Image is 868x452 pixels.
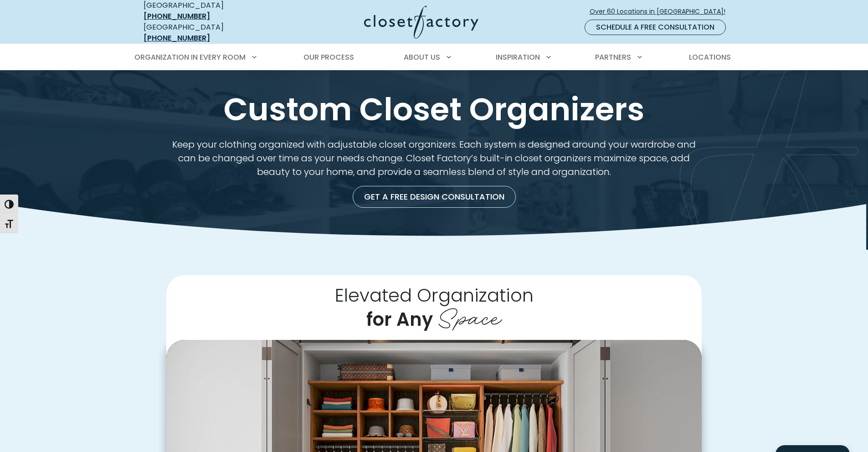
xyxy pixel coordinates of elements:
[366,307,433,332] span: for Any
[590,7,733,16] span: Over 60 Locations in [GEOGRAPHIC_DATA]!
[364,5,478,39] img: Closet Factory Logo
[437,297,502,334] span: Space
[585,20,726,35] a: Schedule a Free Consultation
[128,45,740,70] nav: Primary Menu
[595,52,631,62] span: Partners
[166,138,702,179] p: Keep your clothing organized with adjustable closet organizers. Each system is designed around yo...
[142,92,727,127] h1: Custom Closet Organizers
[144,33,210,43] a: [PHONE_NUMBER]
[144,22,276,44] div: [GEOGRAPHIC_DATA]
[404,52,440,62] span: About Us
[496,52,540,62] span: Inspiration
[144,11,210,21] a: [PHONE_NUMBER]
[303,52,354,62] span: Our Process
[689,52,731,62] span: Locations
[353,186,516,208] a: Get a Free Design Consultation
[134,52,246,62] span: Organization in Every Room
[335,282,534,308] span: Elevated Organization
[589,4,733,20] a: Over 60 Locations in [GEOGRAPHIC_DATA]!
